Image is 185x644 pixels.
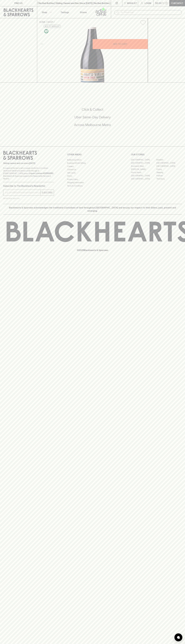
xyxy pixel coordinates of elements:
[127,2,137,5] p: Wishlist
[39,21,45,23] a: HOME
[131,177,156,180] a: [GEOGRAPHIC_DATA]
[3,167,54,180] p: It is against the law to sell or supply alcohol to, or to obtain alcohol on behalf of a person un...
[3,107,182,112] h5: Click & Collect
[5,190,40,195] input: e.g. jane@blackheartsandsparrows.com.au
[67,153,118,156] p: OTHER AREAS
[42,191,53,194] p: SUBSCRIBE
[3,123,182,127] h5: Across Melbourne Metro
[67,171,118,174] a: Gift Cards
[156,177,182,180] a: Thornbury
[3,97,182,141] div: Call to action block
[156,174,182,177] a: Prahran
[41,190,54,195] button: SUBSCRIBE
[171,2,183,5] p: Checkout
[156,168,182,171] a: Fitzroy
[3,184,54,188] p: Subscribe to The Blackhearts Newsletter
[44,25,61,28] button: Add to wishlist
[74,6,93,18] a: Stores
[56,6,74,18] a: Tastings
[44,29,48,33] img: Vegan
[67,168,118,171] a: Contact Us
[113,42,127,46] p: ADD TO CART
[139,19,147,26] button: Add to wishlist
[67,178,118,181] a: Privacy Policy
[80,11,87,14] p: Stores
[67,181,118,184] a: Shipping Information
[156,158,182,161] a: Braddon
[131,174,156,177] a: [GEOGRAPHIC_DATA]
[93,39,148,49] button: ADD TO CART
[156,171,182,174] a: Geelong
[37,27,148,82] img: 41696.png
[14,2,23,5] p: FIND US
[131,171,156,174] a: Fitzroy North
[61,11,69,14] p: Tastings
[67,158,118,161] a: Bottle Drop FAQ's
[67,175,118,178] a: FAQ's
[131,161,156,165] a: [GEOGRAPHIC_DATA]
[121,10,180,15] input: Try "Pinot noir"
[5,206,180,212] p: Blackhearts & Sparrows acknowledges the traditional Custodians of land throughout [GEOGRAPHIC_DAT...
[145,2,151,5] p: Login
[67,162,118,165] a: Business & Bulk Gifting
[44,28,49,34] a: Made without the use of any animal products.
[3,115,182,119] h5: Uber Same-Day Delivery
[131,165,156,168] a: Brunswick West
[177,636,180,639] img: bubble-icon
[3,162,54,165] p: Sibling owned and run since [DATE]
[156,165,182,168] a: [GEOGRAPHIC_DATA]
[42,11,47,14] p: Shop
[29,172,53,174] strong: Liquor License #32064953
[131,158,156,161] a: [GEOGRAPHIC_DATA]
[131,153,182,156] p: OUR STORES
[131,168,156,171] a: [PERSON_NAME]
[156,161,182,165] a: [GEOGRAPHIC_DATA]
[166,2,167,4] p: 0
[47,21,53,23] a: SHOP
[155,2,162,5] p: $0.00
[3,197,54,200] p: We will never spam you
[37,6,56,18] button: Shop
[67,184,118,187] a: Terms & Conditions
[67,165,118,168] a: Careers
